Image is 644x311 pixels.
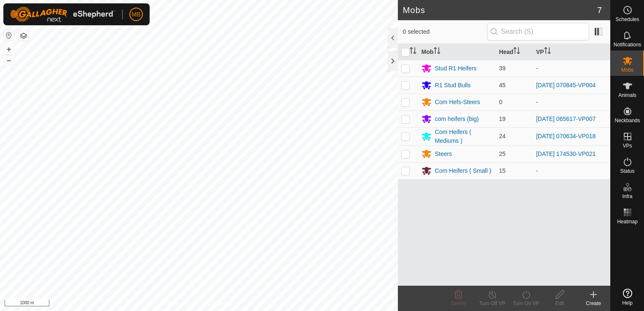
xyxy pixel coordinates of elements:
button: Reset Map [4,30,14,40]
span: Animals [618,93,636,98]
div: Com Hefs-Steers [435,98,480,107]
p-sorticon: Activate to sort [544,48,551,55]
div: Com Heifers ( Mediums ) [435,128,492,145]
th: Mob [418,44,496,60]
div: Turn On VP [509,300,543,307]
span: Neckbands [614,118,640,123]
img: Gallagher Logo [10,7,115,22]
span: Infra [622,194,632,199]
span: 39 [499,65,506,72]
th: VP [533,44,610,60]
a: Contact Us [207,300,232,308]
span: Help [622,300,633,306]
span: 7 [597,4,602,16]
p-sorticon: Activate to sort [410,48,416,55]
span: Notifications [614,42,641,47]
span: Heatmap [617,219,638,224]
span: 0 [499,99,502,105]
span: Mobs [621,67,633,72]
a: [DATE] 065617-VP007 [536,115,596,122]
button: – [4,55,14,65]
h2: Mobs [403,5,597,15]
div: Turn Off VP [475,300,509,307]
div: R1 Stud Bulls [435,81,471,90]
span: 0 selected [403,27,487,36]
td: - [533,162,610,179]
th: Head [496,44,533,60]
div: Edit [543,300,577,307]
div: com heifers (big) [435,115,479,123]
span: 15 [499,167,506,174]
div: Stud R1 Heifers [435,64,477,73]
span: Status [620,169,634,174]
span: 19 [499,115,506,122]
button: Map Layers [19,31,29,41]
span: VPs [623,143,632,148]
span: Schedules [615,17,639,22]
span: 24 [499,133,506,139]
span: MB [132,10,141,19]
a: Privacy Policy [166,300,197,308]
div: Com Heifers ( Small ) [435,166,491,175]
a: [DATE] 174530-VP021 [536,150,596,157]
td: - [533,60,610,77]
span: Delete [451,300,466,306]
button: + [4,44,14,54]
a: [DATE] 070845-VP004 [536,82,596,88]
input: Search (S) [487,23,589,40]
span: 25 [499,150,506,157]
a: [DATE] 070634-VP018 [536,133,596,139]
td: - [533,94,610,110]
p-sorticon: Activate to sort [434,48,440,55]
div: Steers [435,150,452,158]
p-sorticon: Activate to sort [513,48,520,55]
span: 45 [499,82,506,88]
div: Create [577,300,610,307]
a: Help [611,285,644,309]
